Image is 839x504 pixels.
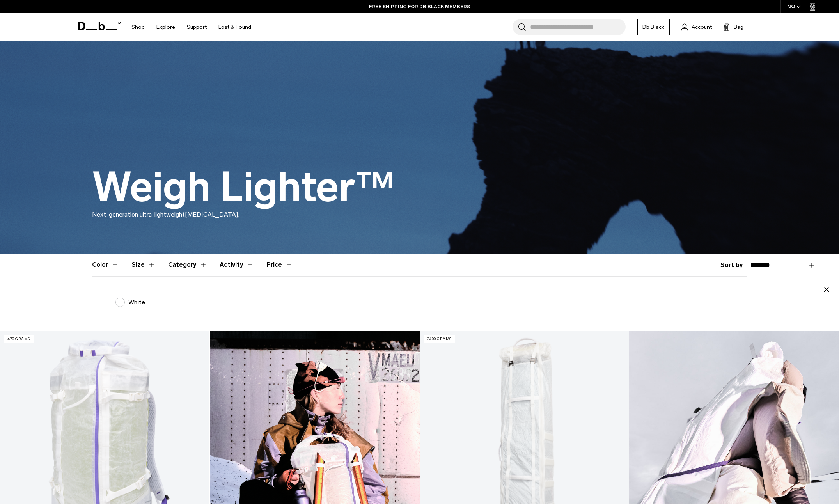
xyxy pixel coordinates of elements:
button: Toggle Filter [220,254,254,276]
button: Bag [724,22,743,32]
a: Shop [131,13,145,41]
p: 2400 grams [424,335,455,343]
a: Account [681,22,712,32]
a: Explore [156,13,175,41]
span: Bag [734,23,743,31]
a: Lost & Found [218,13,251,41]
a: FREE SHIPPING FOR DB BLACK MEMBERS [369,3,470,10]
p: 470 grams [4,335,34,343]
a: Db Black [637,19,670,35]
span: [MEDICAL_DATA]. [185,211,239,218]
a: Support [187,13,207,41]
button: Toggle Filter [131,254,156,276]
span: Next-generation ultra-lightweight [92,211,185,218]
p: White [128,298,145,307]
nav: Main Navigation [126,13,257,41]
h1: Weigh Lighter™ [92,165,394,210]
button: Toggle Filter [168,254,207,276]
button: Toggle Filter [92,254,119,276]
span: Account [692,23,712,31]
button: Toggle Price [266,254,293,276]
